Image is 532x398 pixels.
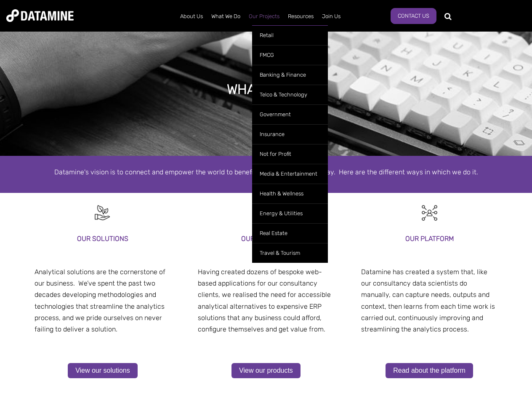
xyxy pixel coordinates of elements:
p: Datamine's vision is to connect and empower the world to benefit from analytics every day. Here a... [26,166,506,178]
a: Read about the platform [386,363,473,378]
h3: Our solutions [35,233,171,244]
span: Having created dozens of bespoke web-based applications for our consultancy clients, we realised ... [198,268,331,333]
h3: our platform [361,233,497,244]
a: Insurance [252,124,328,144]
a: About Us [176,5,207,27]
h3: our products [198,233,334,244]
h1: what we do [227,80,305,99]
a: Government [252,104,328,124]
a: Media & Entertainment [252,164,328,184]
span: our platform [35,252,73,260]
a: Our Projects [245,5,284,27]
a: Contact Us [391,8,436,24]
a: What We Do [207,5,245,27]
a: Retail [252,25,328,45]
span: Analytical solutions are the cornerstone of our business. We’ve spent the past two decades develo... [35,268,165,333]
a: Resources [284,5,318,27]
img: Recruitment Black-10-1 [93,203,112,222]
a: Health & Wellness [252,184,328,203]
a: View our products [231,363,301,378]
a: Banking & Finance [252,65,328,85]
img: Datamine [6,9,74,22]
a: Join Us [318,5,345,27]
a: Real Estate [252,223,328,243]
a: Travel & Tourism [252,243,328,263]
img: Customer Analytics-1 [420,203,439,222]
a: Telco & Technology [252,85,328,104]
a: View our solutions [68,363,138,378]
span: our platform [361,252,399,260]
span: Datamine has created a system that, like our consultancy data scientists do manually, can capture... [361,268,495,333]
a: FMCG [252,45,328,65]
a: Not for Profit [252,144,328,164]
a: Energy & Utilities [252,203,328,223]
span: our platform [198,252,236,260]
